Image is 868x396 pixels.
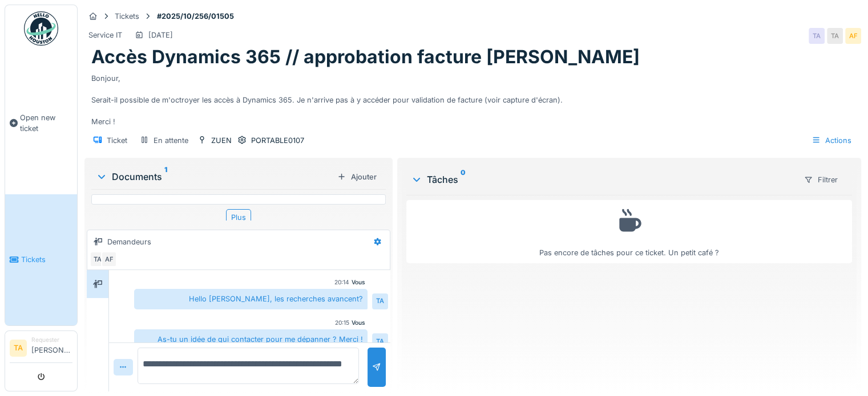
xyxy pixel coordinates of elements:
span: Open new ticket [20,112,72,134]
div: TA [372,333,388,349]
div: TA [809,28,825,44]
div: Demandeurs [107,236,151,247]
li: TA [10,340,27,357]
div: AF [101,251,117,267]
div: Tickets [115,11,139,22]
div: Vous [352,278,365,287]
a: TA Requester[PERSON_NAME] [10,336,72,363]
div: Requester [31,336,72,344]
strong: #2025/10/256/01505 [152,11,239,22]
div: Tâches [411,173,794,186]
div: Bonjour, Serait-il possible de m'octroyer les accès à Dynamics 365. Je n'arrive pas à y accéder p... [91,68,854,128]
div: En attente [154,135,188,146]
div: [DATE] [148,30,173,40]
div: Filtrer [799,172,843,188]
div: As-tu un idée de qui contacter pour me dépanner ? Merci ! [134,329,368,349]
a: Open new ticket [5,52,77,194]
div: Service IT [88,30,122,40]
div: TA [372,293,388,309]
div: ZUEN [211,135,232,146]
div: AF [845,28,861,44]
div: Documents [96,170,333,183]
div: Plus [226,209,251,226]
h1: Accès Dynamics 365 // approbation facture [PERSON_NAME] [91,46,640,68]
img: Badge_color-CXgf-gQk.svg [24,11,58,46]
div: Ticket [107,135,127,146]
div: TA [90,251,106,267]
div: Vous [352,319,365,327]
div: Ajouter [333,169,381,185]
div: Actions [806,132,857,149]
div: Pas encore de tâches pour ce ticket. Un petit café ? [414,205,845,258]
div: 20:14 [334,278,349,287]
div: PORTABLE0107 [251,135,304,146]
div: 20:15 [335,319,349,327]
span: Tickets [21,254,72,265]
a: Tickets [5,194,77,326]
div: Hello [PERSON_NAME], les recherches avancent? [134,289,368,309]
div: TA [827,28,843,44]
li: [PERSON_NAME] [31,336,72,360]
sup: 1 [164,170,167,183]
sup: 0 [461,173,466,186]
